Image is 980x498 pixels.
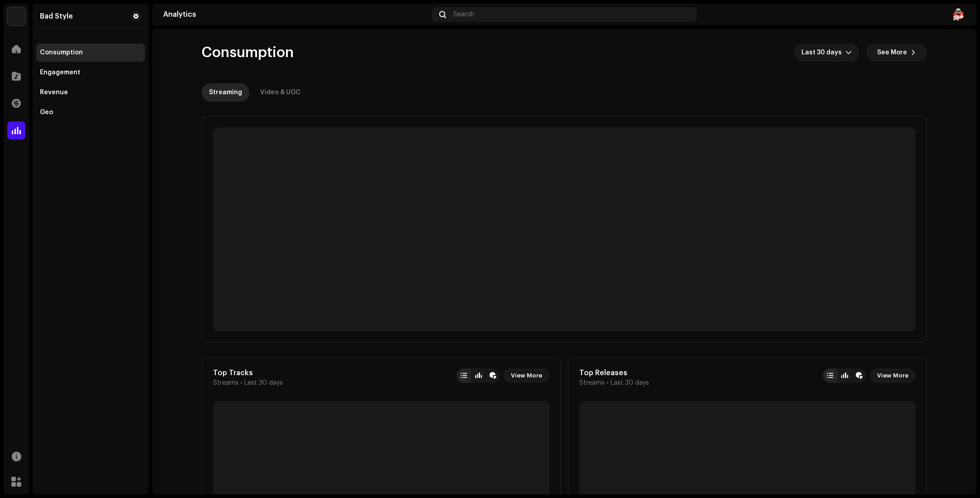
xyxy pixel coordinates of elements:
re-m-nav-item: Geo [36,103,145,121]
span: See More [877,44,907,62]
div: Top Tracks [213,368,283,377]
div: Consumption [40,49,83,56]
re-m-nav-item: Revenue [36,83,145,102]
img: 1af6b10d-5a48-42b4-bd66-85dd254594e6 [951,7,965,22]
span: Last 30 days [801,44,845,62]
div: Revenue [40,89,68,96]
div: dropdown trigger [845,44,852,62]
div: Streaming [209,83,242,102]
img: 4f352ab7-c6b2-4ec4-b97a-09ea22bd155f [7,7,25,25]
div: Engagement [40,69,80,76]
div: Video & UGC [260,83,301,102]
button: View More [504,368,549,383]
span: Streams [579,379,605,387]
span: View More [511,367,542,385]
span: Last 30 days [244,379,283,387]
re-m-nav-item: Engagement [36,63,145,82]
div: Bad Style [40,13,73,20]
div: Analytics [163,11,428,18]
button: See More [866,44,927,62]
span: • [606,379,609,387]
div: Top Releases [579,368,649,377]
button: View More [870,368,916,383]
re-m-nav-item: Consumption [36,44,145,62]
span: Streams [213,379,238,387]
span: Search [453,11,474,18]
span: • [240,379,243,387]
div: Geo [40,109,53,116]
span: Consumption [202,44,294,62]
span: View More [877,367,908,385]
span: Last 30 days [611,379,649,387]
